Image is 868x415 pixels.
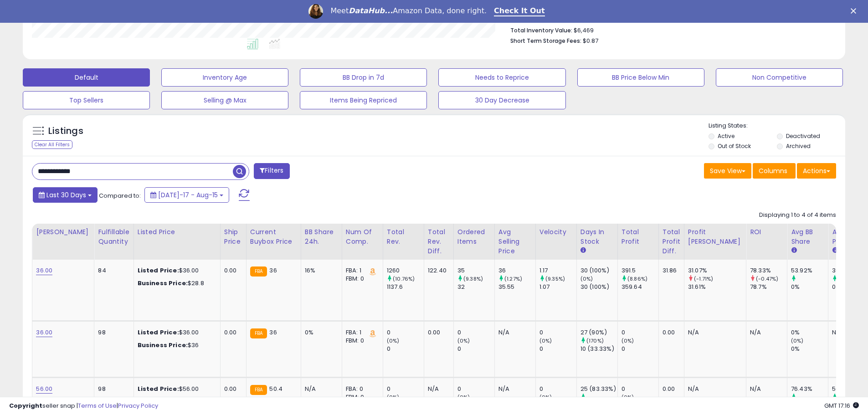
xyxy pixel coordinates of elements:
small: (9.38%) [463,275,483,282]
span: [DATE]-17 - Aug-15 [158,190,218,200]
div: 0 [457,328,494,337]
div: 25 (83.33%) [580,385,617,393]
div: 16% [305,266,335,275]
small: (0%) [580,275,593,282]
div: N/A [498,328,529,337]
button: Items Being Repriced [300,91,427,109]
b: Total Inventory Value: [510,26,572,34]
div: 1.07 [539,283,576,291]
div: 391.5 [621,266,658,275]
div: Listed Price [138,227,216,237]
div: 98 [98,385,126,393]
button: Save View [704,163,751,179]
b: Short Term Storage Fees: [510,37,581,45]
div: $36.00 [138,266,213,275]
div: N/A [428,385,447,393]
div: 0% [791,345,828,353]
div: Close [851,8,860,14]
b: Business Price: [138,279,188,287]
div: Total Profit Diff. [663,227,680,256]
div: 0 [621,328,658,337]
button: [DATE]-17 - Aug-15 [144,187,229,203]
small: (0%) [539,337,552,344]
div: N/A [688,328,739,337]
div: 27 (90%) [580,328,617,337]
div: 0 [387,385,424,393]
div: FBA: 1 [346,328,376,337]
button: Needs to Reprice [438,68,565,87]
button: Columns [753,163,796,179]
button: Default [23,68,150,87]
small: (170%) [586,337,604,344]
small: (9.35%) [545,275,565,282]
div: Profit [PERSON_NAME] [688,227,742,246]
div: 0% [791,328,828,337]
div: 32 [457,283,494,291]
div: Total Profit [621,227,655,246]
div: N/A [750,385,780,393]
div: 122.40 [428,266,447,275]
div: Avg BB Share [791,227,824,246]
div: 0 [387,345,424,353]
div: 0.00 [224,385,239,393]
div: BB Share 24h. [305,227,338,246]
div: ROI [750,227,783,237]
div: Num of Comp. [346,227,379,246]
div: 78.33% [750,266,787,275]
img: Profile image for Georgie [308,4,323,19]
small: (-1.71%) [694,275,713,282]
i: DataHub... [349,6,393,15]
a: 36.00 [36,328,52,337]
div: 0.00 [224,328,239,337]
button: BB Price Below Min [577,68,704,87]
button: Inventory Age [161,68,288,87]
button: Last 30 Days [33,187,98,203]
div: 0.00 [663,385,677,393]
small: FBA [250,328,267,338]
button: Actions [797,163,836,179]
div: 0% [791,283,828,291]
div: seller snap | | [9,402,158,410]
div: 78.7% [750,283,787,291]
div: 0 [457,385,494,393]
div: N/A [305,385,335,393]
div: 98 [98,328,126,337]
span: Columns [759,166,787,175]
label: Out of Stock [718,142,751,150]
div: 0 [621,345,658,353]
div: 0.00 [428,328,447,337]
div: 0 [539,328,576,337]
div: Total Rev. [387,227,420,246]
a: Privacy Policy [118,401,158,410]
small: (1.27%) [504,275,522,282]
div: 0 [457,345,494,353]
div: 36 [498,266,535,275]
div: Total Rev. Diff. [428,227,450,256]
span: 50.4 [269,384,282,393]
div: 30 (100%) [580,283,617,291]
div: Velocity [539,227,573,237]
div: Days In Stock [580,227,614,246]
li: $6,469 [510,24,829,35]
div: Current Buybox Price [250,227,297,246]
button: 30 Day Decrease [438,91,565,109]
small: (-0.47%) [756,275,778,282]
span: Compared to: [99,191,141,200]
div: 1137.6 [387,283,424,291]
a: 56.00 [36,384,52,394]
span: 36 [269,266,277,275]
small: (10.76%) [393,275,415,282]
div: [PERSON_NAME] [36,227,90,237]
div: 0 [539,345,576,353]
div: N/A [832,328,862,337]
div: Avg Win Price [832,227,865,246]
b: Listed Price: [138,384,179,393]
div: $36.00 [138,328,213,337]
div: N/A [498,385,529,393]
div: 84 [98,266,126,275]
small: FBA [250,385,267,395]
div: 0% [305,328,335,337]
div: 76.43% [791,385,828,393]
span: Last 30 Days [46,190,86,200]
div: 30 (100%) [580,266,617,275]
